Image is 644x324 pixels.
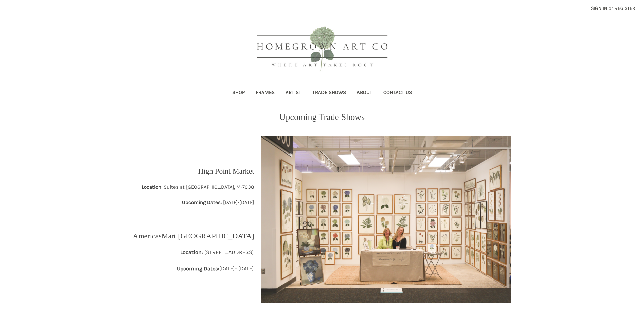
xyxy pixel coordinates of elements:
[142,183,254,191] p: : Suites at [GEOGRAPHIC_DATA], M-7038
[279,110,365,124] p: Upcoming Trade Shows
[227,85,250,102] a: Shop
[250,85,280,102] a: Frames
[133,230,254,241] p: AmericasMart [GEOGRAPHIC_DATA]
[307,85,351,102] a: Trade Shows
[180,249,202,255] strong: Location
[177,265,254,273] p: [DATE]- [DATE]
[198,165,254,177] p: High Point Market
[142,184,161,190] strong: Location
[182,199,221,205] strong: Upcoming Dates
[142,199,254,206] p: : [DATE]-[DATE]
[177,248,254,256] p: : [STREET_ADDRESS]
[246,19,399,80] img: HOMEGROWN ART CO
[177,265,219,272] strong: Upcoming Dates:
[351,85,378,102] a: About
[378,85,418,102] a: Contact Us
[608,5,614,12] span: or
[280,85,307,102] a: Artist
